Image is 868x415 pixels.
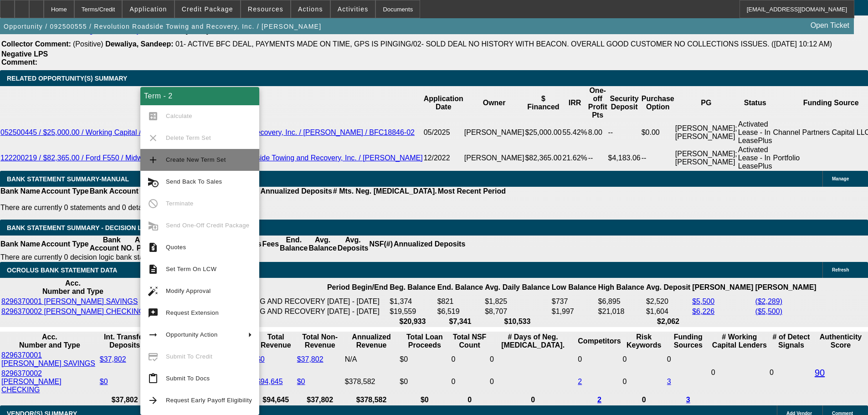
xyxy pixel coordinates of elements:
th: Sum of the Total NSF Count and Total Overdraft Fee Count from Ocrolus [451,333,488,350]
th: NSF(#) [369,236,393,253]
td: $1,604 [646,307,691,316]
td: $1,374 [389,297,436,306]
td: [DATE] - [DATE] [327,297,388,306]
span: (Positive) [73,40,103,48]
button: Credit Package [175,0,240,18]
th: Most Recent Period [437,187,506,196]
a: 052500445 / $25,000.00 / Working Capital / Revolution Roadside Towing and Recovery, Inc. / [PERSO... [0,128,415,136]
mat-icon: try [148,307,159,318]
td: 0 [489,351,576,368]
th: Risk Keywords [622,333,666,350]
th: $94,645 [256,395,296,405]
td: $25,000.00 [524,120,562,145]
th: One-off Profit Pts [588,86,608,120]
a: ($2,289) [755,297,782,305]
td: -- [588,145,608,171]
span: Credit Package [182,5,233,13]
b: Negative LPS Comment: [1,50,48,66]
span: Resources [248,5,283,13]
button: Actions [291,0,330,18]
td: $8,707 [484,307,550,316]
td: [DATE] - [DATE] [327,307,388,316]
span: RELATED OPPORTUNITY(S) SUMMARY [7,75,127,82]
td: $82,365.00 [524,145,562,171]
span: 01- ACTIVE BFC DEAL, PAYMENTS MADE ON TIME, GPS IS PINGING/02- SOLD DEAL NO HISTORY WITH BEACON. ... [175,40,832,48]
th: Authenticity Score [814,333,867,350]
a: 2 [578,378,582,385]
th: [PERSON_NAME] [755,279,817,296]
td: 0 [451,351,488,368]
span: Submit To Docs [166,375,210,382]
th: Total Revenue [256,333,296,350]
a: 8296370001 [PERSON_NAME] SAVINGS [1,351,95,367]
th: 0 [622,395,666,405]
span: Quotes [166,244,186,251]
button: Application [123,0,174,18]
th: $10,533 [484,317,550,326]
button: Resources [241,0,290,18]
td: [PERSON_NAME] [464,120,525,145]
td: $1,997 [551,307,597,316]
a: Open Ticket [807,18,853,33]
span: Activities [338,5,369,13]
th: Account Type [41,187,89,196]
span: Actions [298,5,323,13]
mat-icon: content_paste [148,373,159,384]
th: [PERSON_NAME] [692,279,754,296]
th: $37,802 [297,395,344,405]
td: 0 [667,351,710,368]
td: N/A [344,351,399,368]
th: $2,062 [646,317,691,326]
span: 0 [711,369,715,376]
mat-icon: description [148,264,159,275]
td: [PERSON_NAME]; [PERSON_NAME] [675,145,738,171]
th: Avg. Deposits [337,236,369,253]
th: Total Non-Revenue [297,333,344,350]
a: $37,802 [297,355,324,363]
span: Refresh [832,267,849,272]
th: Application Date [423,86,464,120]
a: $0 [257,355,265,363]
th: Int. Transfer Deposits [99,333,150,350]
td: Activated Lease - In LeasePlus [738,145,773,171]
th: 0 [489,395,576,405]
th: Account Type [41,236,89,253]
th: # of Detect Signals [769,333,813,350]
th: Purchase Option [641,86,675,120]
div: Term - 2 [140,87,259,105]
th: Beg. Balance [389,279,436,296]
mat-icon: request_quote [148,242,159,253]
span: Manage [832,176,849,181]
a: $5,500 [692,297,714,305]
a: 3 [667,378,671,385]
mat-icon: arrow_forward [148,395,159,406]
th: End. Balance [279,236,308,253]
span: Set Term On LCW [166,266,216,272]
th: $37,802 [99,395,150,405]
td: $0.00 [641,120,675,145]
th: High Balance [598,279,645,296]
a: 8296370002 [PERSON_NAME] CHECKING [1,369,62,394]
span: Modify Approval [166,287,211,294]
th: Status [738,86,773,120]
th: $378,582 [344,395,399,405]
td: 12/2022 [423,145,464,171]
th: Avg. Balance [308,236,337,253]
th: Annualized Deposits [260,187,332,196]
th: Funding Sources [667,333,710,350]
span: Application [129,5,167,13]
th: Security Deposit [608,86,641,120]
span: Bank Statement Summary - Decision Logic [7,224,158,231]
a: 8296370001 [PERSON_NAME] SAVINGS [1,297,138,305]
a: 8296370002 [PERSON_NAME] CHECKING [1,307,144,315]
span: BANK STATEMENT SUMMARY-MANUAL [7,175,129,183]
span: Create New Term Set [166,156,226,163]
td: [PERSON_NAME]; [PERSON_NAME] [675,120,738,145]
th: $7,341 [437,317,483,326]
th: Total Loan Proceeds [399,333,450,350]
th: Competitors [577,333,621,350]
th: Low Balance [551,279,597,296]
th: # Mts. Neg. [MEDICAL_DATA]. [333,187,437,196]
td: $0 [399,351,450,368]
th: 0 [451,395,488,405]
